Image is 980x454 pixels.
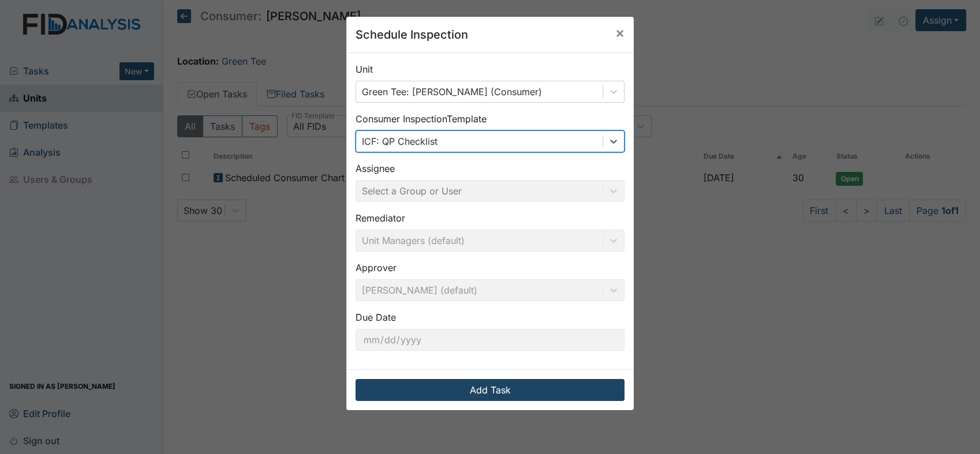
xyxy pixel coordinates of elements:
[356,162,395,175] label: Assignee
[606,17,634,49] button: Close
[356,261,397,275] label: Approver
[356,26,468,43] h5: Schedule Inspection
[362,134,437,148] div: ICF: QP Checklist
[356,112,487,126] label: Consumer Inspection Template
[356,310,396,324] label: Due Date
[356,379,624,401] button: Add Task
[615,24,624,41] span: ×
[356,62,373,76] label: Unit
[362,85,542,99] div: Green Tee: [PERSON_NAME] (Consumer)
[356,211,405,225] label: Remediator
